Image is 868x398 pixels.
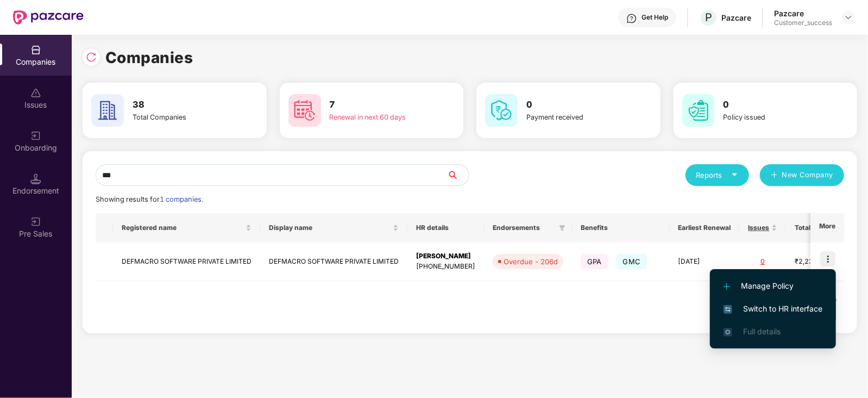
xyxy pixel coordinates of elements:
img: svg+xml;base64,PHN2ZyB3aWR0aD0iMjAiIGhlaWdodD0iMjAiIHZpZXdCb3g9IjAgMCAyMCAyMCIgZmlsbD0ibm9uZSIgeG... [30,216,41,227]
span: P [705,11,712,24]
div: Overdue - 206d [504,256,558,267]
div: ₹2,23,73,737.04 [795,257,849,267]
span: filter [559,225,565,231]
span: Total Premium [795,223,841,232]
span: Endorsements [493,223,555,232]
span: 1 companies. [160,195,203,203]
img: svg+xml;base64,PHN2ZyBpZD0iSXNzdWVzX2Rpc2FibGVkIiB4bWxucz0iaHR0cDovL3d3dy53My5vcmcvMjAwMC9zdmciIH... [30,88,41,98]
img: svg+xml;base64,PHN2ZyBpZD0iRHJvcGRvd24tMzJ4MzIiIHhtbG5zPSJodHRwOi8vd3d3LnczLm9yZy8yMDAwL3N2ZyIgd2... [844,13,853,22]
span: Switch to HR interface [724,303,822,315]
h3: 38 [133,98,226,112]
div: Reports [696,170,738,181]
span: caret-down [731,171,738,178]
div: Total Companies [133,112,226,123]
span: New Company [782,170,834,181]
td: [DATE] [669,242,739,281]
td: DEFMACRO SOFTWARE PRIVATE LIMITED [113,242,260,281]
img: svg+xml;base64,PHN2ZyB4bWxucz0iaHR0cDovL3d3dy53My5vcmcvMjAwMC9zdmciIHdpZHRoPSI2MCIgaGVpZ2h0PSI2MC... [485,94,518,127]
span: Showing results for [96,195,203,203]
th: HR details [407,213,484,242]
button: search [446,164,469,186]
img: svg+xml;base64,PHN2ZyB4bWxucz0iaHR0cDovL3d3dy53My5vcmcvMjAwMC9zdmciIHdpZHRoPSIxMi4yMDEiIGhlaWdodD... [724,283,730,290]
h3: 0 [724,98,817,112]
th: Display name [260,213,407,242]
span: Registered name [122,223,243,232]
th: Issues [739,213,786,242]
h3: 0 [526,98,620,112]
h3: 7 [330,98,423,112]
span: Display name [269,223,391,232]
span: Full details [743,327,781,336]
th: More [810,213,844,242]
th: Benefits [572,213,669,242]
div: Renewal in next 60 days [330,112,423,123]
div: [PHONE_NUMBER] [416,262,475,272]
span: GPA [581,254,608,269]
div: 0 [748,257,777,267]
span: filter [557,221,568,234]
div: Get Help [641,13,668,22]
th: Registered name [113,213,260,242]
img: svg+xml;base64,PHN2ZyB4bWxucz0iaHR0cDovL3d3dy53My5vcmcvMjAwMC9zdmciIHdpZHRoPSIxNiIgaGVpZ2h0PSIxNi... [724,305,732,314]
div: [PERSON_NAME] [416,251,475,262]
span: Manage Policy [724,280,822,292]
th: Total Premium [786,213,858,242]
td: DEFMACRO SOFTWARE PRIVATE LIMITED [260,242,407,281]
img: svg+xml;base64,PHN2ZyB4bWxucz0iaHR0cDovL3d3dy53My5vcmcvMjAwMC9zdmciIHdpZHRoPSI2MCIgaGVpZ2h0PSI2MC... [288,94,321,127]
span: GMC [617,254,647,269]
img: svg+xml;base64,PHN2ZyB4bWxucz0iaHR0cDovL3d3dy53My5vcmcvMjAwMC9zdmciIHdpZHRoPSI2MCIgaGVpZ2h0PSI2MC... [91,94,124,127]
th: Earliest Renewal [669,213,739,242]
img: svg+xml;base64,PHN2ZyB4bWxucz0iaHR0cDovL3d3dy53My5vcmcvMjAwMC9zdmciIHdpZHRoPSIxNi4zNjMiIGhlaWdodD... [724,328,732,337]
div: Pazcare [774,8,832,18]
img: svg+xml;base64,PHN2ZyB3aWR0aD0iMTQuNSIgaGVpZ2h0PSIxNC41IiB2aWV3Qm94PSIwIDAgMTYgMTYiIGZpbGw9Im5vbm... [30,173,41,184]
span: search [446,171,469,179]
span: Issues [748,223,769,232]
img: svg+xml;base64,PHN2ZyBpZD0iUmVsb2FkLTMyeDMyIiB4bWxucz0iaHR0cDovL3d3dy53My5vcmcvMjAwMC9zdmciIHdpZH... [86,52,97,63]
img: New Pazcare Logo [13,10,84,24]
img: svg+xml;base64,PHN2ZyBpZD0iQ29tcGFuaWVzIiB4bWxucz0iaHR0cDovL3d3dy53My5vcmcvMjAwMC9zdmciIHdpZHRoPS... [30,45,41,55]
img: svg+xml;base64,PHN2ZyBpZD0iSGVscC0zMngzMiIgeG1sbnM9Imh0dHA6Ly93d3cudzMub3JnLzIwMDAvc3ZnIiB3aWR0aD... [626,13,637,24]
img: svg+xml;base64,PHN2ZyB3aWR0aD0iMjAiIGhlaWdodD0iMjAiIHZpZXdCb3g9IjAgMCAyMCAyMCIgZmlsbD0ibm9uZSIgeG... [30,130,41,141]
img: svg+xml;base64,PHN2ZyB4bWxucz0iaHR0cDovL3d3dy53My5vcmcvMjAwMC9zdmciIHdpZHRoPSI2MCIgaGVpZ2h0PSI2MC... [682,94,715,127]
div: Customer_success [774,18,832,27]
div: Pazcare [721,13,751,23]
button: plusNew Company [760,164,844,186]
img: icon [820,251,835,266]
h1: Companies [105,46,193,70]
div: Policy issued [724,112,817,123]
span: plus [771,171,778,180]
div: Payment received [526,112,620,123]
